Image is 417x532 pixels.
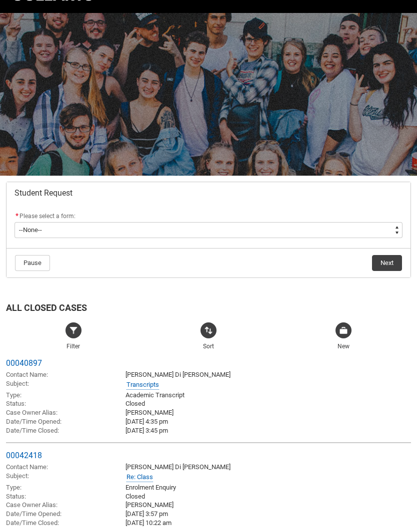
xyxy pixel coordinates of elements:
div: Status: [6,399,125,408]
span: 00040897 [6,358,42,368]
a: Transcripts [126,380,159,390]
span: Student Request [14,188,72,198]
span: [PERSON_NAME] Di [PERSON_NAME] [125,371,230,378]
a: 00042418Contact Name:[PERSON_NAME] Di [PERSON_NAME]Subject:Re: ClassType:Enrolment EnquiryStatus:... [6,450,404,528]
a: 00040897Contact Name:[PERSON_NAME] Di [PERSON_NAME]Subject:TranscriptsType:Academic TranscriptSta... [6,358,404,435]
div: Contact Name: [6,463,125,472]
h2: All Closed Cases [6,302,411,318]
span: [DATE] 3:45 pm [125,427,168,434]
span: New [337,338,349,350]
span: 00042418 [6,451,42,460]
div: Date/Time Closed: [6,519,125,528]
div: Type: [6,483,125,492]
span: [DATE] 3:57 pm [125,510,168,518]
button: Filter [6,322,141,351]
span: [DATE] 4:35 pm [125,418,168,425]
abbr: required [15,212,18,220]
span: Academic Transcript [125,391,184,399]
span: Please select a form: [19,213,75,220]
div: Contact Name: [6,370,125,379]
button: Pause [15,255,50,271]
span: Closed [125,400,145,407]
button: Sort [141,322,276,351]
article: Redu_Student_Request flow [6,182,411,278]
button: New [276,322,411,351]
span: [PERSON_NAME] [125,501,173,509]
span: Filter [66,338,80,350]
div: Subject: [6,472,125,483]
span: Closed [125,493,145,500]
span: Sort [203,338,214,350]
div: Status: [6,492,125,501]
span: Enrolment Enquiry [125,484,176,491]
span: [PERSON_NAME] Di [PERSON_NAME] [125,463,230,471]
span: [PERSON_NAME] [125,409,173,416]
span: [DATE] 10:22 am [125,519,171,527]
a: Re: Class [126,473,153,482]
div: Subject: [6,379,125,391]
button: Next [372,255,402,271]
div: Date/Time Opened: [6,417,125,426]
div: Case Owner Alias: [6,408,125,417]
div: Type: [6,391,125,400]
div: Case Owner Alias: [6,501,125,510]
div: Date/Time Opened: [6,510,125,519]
div: Date/Time Closed: [6,426,125,435]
